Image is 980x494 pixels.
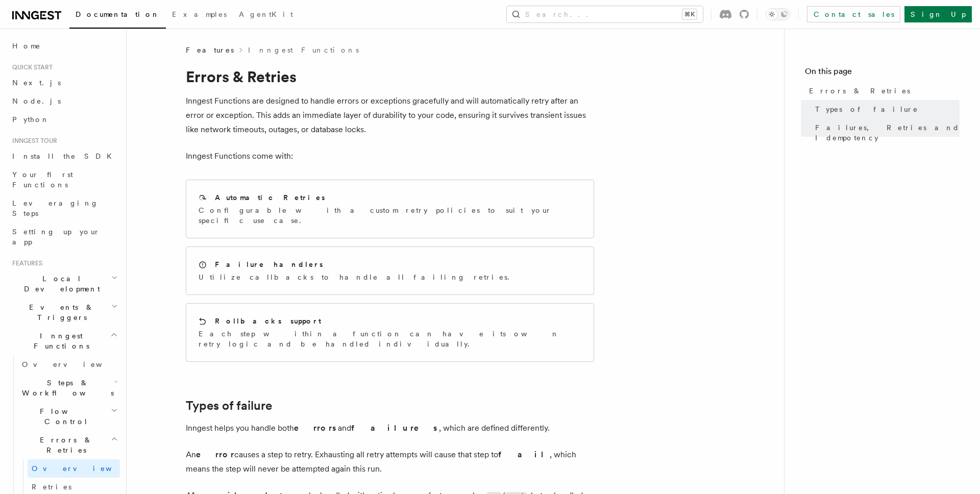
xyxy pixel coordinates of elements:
[215,259,323,269] h2: Failure handlers
[186,448,594,476] p: An causes a step to retry. Exhausting all retry attempts will cause that step to , which means th...
[248,45,359,55] a: Inngest Functions
[815,104,918,114] span: Types of failure
[18,355,120,374] a: Overview
[766,8,790,20] button: Toggle dark mode
[815,122,960,143] span: Failures, Retries and Idempotency
[12,228,100,246] span: Setting up your app
[18,435,111,455] span: Errors & Retries
[12,115,50,123] span: Python
[811,100,960,118] a: Types of failure
[186,67,594,86] h1: Errors & Retries
[186,45,234,55] span: Features
[215,316,321,326] h2: Rollbacks support
[215,192,325,203] h2: Automatic Retries
[8,298,120,327] button: Events & Triggers
[8,269,120,298] button: Local Development
[8,147,120,165] a: Install the SDK
[498,450,550,459] strong: fail
[186,149,594,163] p: Inngest Functions come with:
[12,41,41,51] span: Home
[294,423,338,433] strong: errors
[809,86,910,96] span: Errors & Retries
[186,421,594,435] p: Inngest helps you handle both and , which are defined differently.
[8,274,111,294] span: Local Development
[8,194,120,223] a: Leveraging Steps
[12,199,99,217] span: Leveraging Steps
[186,246,594,295] a: Failure handlersUtilize callbacks to handle all failing retries.
[18,431,120,459] button: Errors & Retries
[8,110,120,129] a: Python
[682,9,697,19] kbd: ⌘K
[22,360,127,368] span: Overview
[507,6,703,22] button: Search...⌘K
[807,6,900,22] a: Contact sales
[8,137,57,145] span: Inngest tour
[18,402,120,431] button: Flow Control
[199,272,516,282] p: Utilize callbacks to handle all failing retries.
[805,65,960,82] h4: On this page
[32,483,71,491] span: Retries
[8,165,120,194] a: Your first Functions
[186,180,594,238] a: Automatic RetriesConfigurable with a custom retry policies to suit your specific use case.
[351,423,439,433] strong: failures
[8,302,111,323] span: Events & Triggers
[904,6,972,22] a: Sign Up
[32,464,137,473] span: Overview
[239,10,293,18] span: AgentKit
[233,3,299,28] a: AgentKit
[8,327,120,355] button: Inngest Functions
[18,406,111,427] span: Flow Control
[12,152,118,160] span: Install the SDK
[28,459,120,478] a: Overview
[811,118,960,147] a: Failures, Retries and Idempotency
[8,92,120,110] a: Node.js
[18,374,120,402] button: Steps & Workflows
[186,94,594,137] p: Inngest Functions are designed to handle errors or exceptions gracefully and will automatically r...
[196,450,234,459] strong: error
[18,378,114,398] span: Steps & Workflows
[12,97,61,105] span: Node.js
[172,10,227,18] span: Examples
[8,73,120,92] a: Next.js
[199,329,581,349] p: Each step within a function can have its own retry logic and be handled individually.
[69,3,166,29] a: Documentation
[76,10,160,18] span: Documentation
[186,303,594,362] a: Rollbacks supportEach step within a function can have its own retry logic and be handled individu...
[8,63,53,71] span: Quick start
[805,82,960,100] a: Errors & Retries
[12,170,73,189] span: Your first Functions
[8,331,110,351] span: Inngest Functions
[12,79,61,87] span: Next.js
[8,37,120,55] a: Home
[199,205,581,226] p: Configurable with a custom retry policies to suit your specific use case.
[8,223,120,251] a: Setting up your app
[8,259,42,267] span: Features
[166,3,233,28] a: Examples
[186,399,272,413] a: Types of failure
